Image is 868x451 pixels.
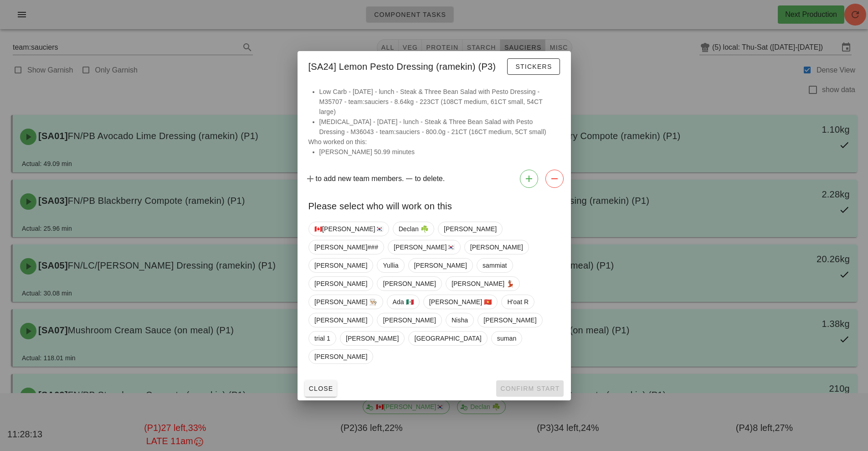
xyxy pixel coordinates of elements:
li: [MEDICAL_DATA] - [DATE] - lunch - Steak & Three Bean Salad with Pesto Dressing - M36043 - team:sa... [319,117,560,137]
span: [PERSON_NAME] [314,277,367,290]
div: [SA24] Lemon Pesto Dressing (ramekin) (P3) [298,51,571,79]
div: to add new team members. to delete. [298,166,571,192]
span: sammiat [482,259,507,272]
span: Nisha [451,313,467,327]
span: Stickers [515,63,552,70]
span: Ada 🇲🇽 [392,295,413,309]
span: trial 1 [314,332,330,345]
span: [PERSON_NAME] [314,313,367,327]
span: Declan ☘️ [398,222,428,236]
span: 🇨🇦[PERSON_NAME]🇰🇷 [314,222,383,236]
div: Who worked on this: [298,87,571,166]
span: [PERSON_NAME] [314,350,367,363]
span: [PERSON_NAME] 🇻🇳 [429,295,492,309]
span: [PERSON_NAME] [345,332,398,345]
span: [PERSON_NAME] [470,240,523,254]
button: Close [305,380,337,397]
span: [PERSON_NAME] [483,313,536,327]
li: Low Carb - [DATE] - lunch - Steak & Three Bean Salad with Pesto Dressing - M35707 - team:sauciers... [319,87,560,117]
span: [PERSON_NAME] [383,313,436,327]
div: Please select who will work on this [298,192,571,218]
span: [PERSON_NAME] [414,259,467,272]
span: H'oat R [507,295,529,309]
span: [PERSON_NAME] [383,277,436,290]
li: [PERSON_NAME] 50.99 minutes [319,147,560,157]
span: [PERSON_NAME]### [314,240,378,254]
span: [PERSON_NAME]🇰🇷 [394,240,455,254]
span: [PERSON_NAME] [443,222,496,236]
button: Stickers [507,58,560,75]
span: [PERSON_NAME] 👨🏼‍🍳 [314,295,377,309]
span: suman [497,332,516,345]
span: [GEOGRAPHIC_DATA] [414,332,481,345]
span: [PERSON_NAME] [314,259,367,272]
span: Close [308,385,334,392]
span: [PERSON_NAME] 💃🏽 [451,277,514,290]
span: Yullia [383,259,398,272]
